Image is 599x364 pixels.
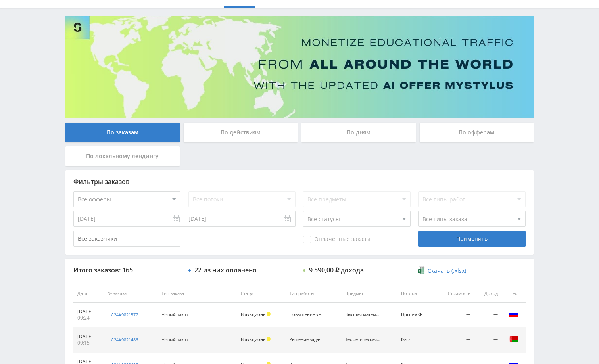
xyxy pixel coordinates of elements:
[418,267,466,275] a: Скачать (.xlsx)
[428,268,466,274] span: Скачать (.xlsx)
[301,123,416,142] div: По дням
[65,123,180,142] div: По заказам
[241,336,265,342] span: В аукционе
[345,312,381,317] div: Высшая математика
[157,285,237,303] th: Тип заказа
[474,328,502,353] td: —
[237,285,285,303] th: Статус
[285,285,341,303] th: Тип работы
[111,337,138,343] div: a24#9821486
[418,231,525,247] div: Применить
[77,308,100,315] div: [DATE]
[509,334,518,344] img: blr.png
[161,337,188,343] span: Новый заказ
[341,285,397,303] th: Предмет
[161,312,188,318] span: Новый заказ
[289,337,325,342] div: Решение задач
[345,337,381,342] div: Теоретическая механика
[474,303,502,328] td: —
[289,312,325,317] div: Повышение уникальности текста
[509,309,518,319] img: rus.png
[397,285,435,303] th: Потоки
[111,312,138,318] div: a24#9821577
[474,285,502,303] th: Доход
[309,266,364,274] div: 9 590,00 ₽ дохода
[77,333,100,340] div: [DATE]
[73,266,180,274] div: Итого заказов: 165
[194,266,257,274] div: 22 из них оплачено
[435,303,474,328] td: —
[241,311,265,317] span: В аукционе
[77,340,100,346] div: 09:15
[267,337,271,341] span: Холд
[267,312,271,316] span: Холд
[502,285,526,303] th: Гео
[435,328,474,353] td: —
[303,236,371,243] span: Оплаченные заказы
[184,123,298,142] div: По действиям
[65,16,534,118] img: Banner
[65,146,180,166] div: По локальному лендингу
[420,123,534,142] div: По офферам
[418,266,425,274] img: xlsx
[401,337,431,342] div: IS-rz
[73,285,104,303] th: Дата
[73,178,526,185] div: Фильтры заказов
[77,315,100,321] div: 09:24
[435,285,474,303] th: Стоимость
[73,231,180,247] input: Все заказчики
[401,312,431,317] div: Dprm-VKR
[104,285,157,303] th: № заказа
